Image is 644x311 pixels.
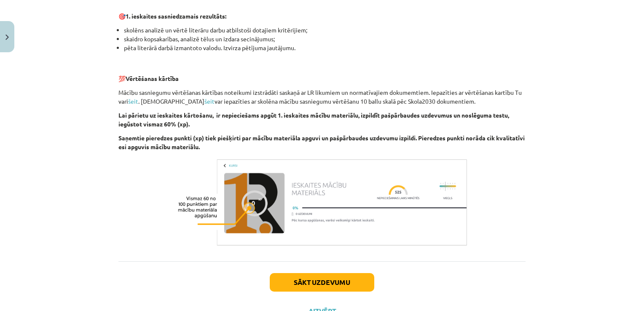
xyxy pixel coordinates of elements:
[124,35,526,43] li: skaidro kopsakarības, analizē tēlus un izdara secinājumus;
[118,12,526,21] p: 🎯
[5,35,9,40] img: icon-close-lesson-0947bae3869378f0d4975bcd49f059093ad1ed9edebbc8119c70593378902aed.svg
[118,111,509,128] b: Lai pārietu uz ieskaites kārtošanu, ir nepieciešams apgūt 1. ieskaites mācību materiālu, izpildīt...
[204,97,215,105] a: šeit
[126,12,226,20] strong: 1. ieskaites sasniedzamais rezultāts:
[126,75,179,82] b: Vērtēšanas kārtība
[270,273,374,292] button: Sākt uzdevumu
[118,134,525,150] b: Saņemtie pieredzes punkti (xp) tiek piešķirti par mācību materiāla apguvi un pašpārbaudes uzdevum...
[128,97,138,105] a: šeit
[118,88,526,106] p: Mācību sasniegumu vērtēšanas kārtības noteikumi izstrādāti saskaņā ar LR likumiem un normatīvajie...
[124,26,526,35] li: skolēns analizē un vērtē literāru darbu atbilstoši dotajiem kritērijiem;
[118,65,526,83] p: 💯
[124,43,526,61] li: pēta literārā darbā izmantoto valodu. Izvirza pētījuma jautājumu.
